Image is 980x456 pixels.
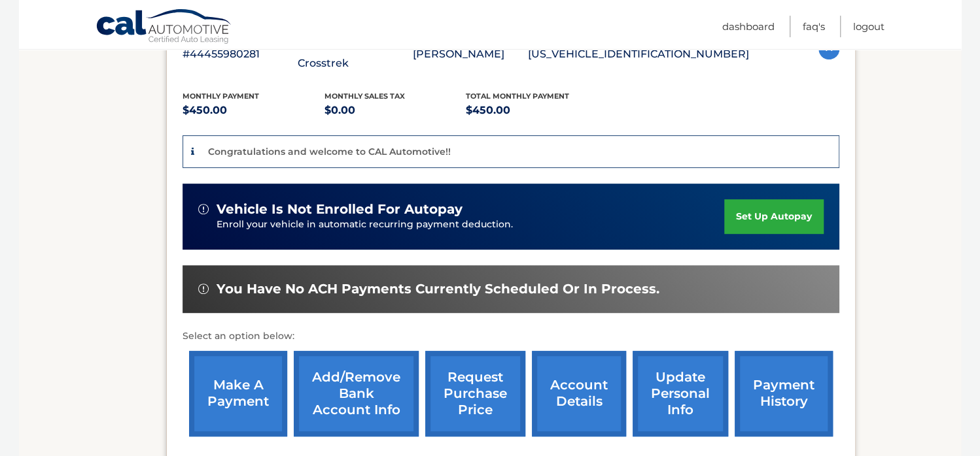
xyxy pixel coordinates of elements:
span: Monthly sales Tax [324,91,405,101]
p: $450.00 [466,101,608,120]
p: [US_VEHICLE_IDENTIFICATION_NUMBER] [528,45,749,63]
p: $0.00 [324,101,466,120]
a: update personal info [633,351,728,436]
a: FAQ's [803,16,825,37]
a: make a payment [189,351,287,436]
a: Logout [853,16,884,37]
p: Select an option below: [183,329,839,344]
span: Total Monthly Payment [466,91,569,101]
span: You have no ACH payments currently scheduled or in process. [217,281,659,297]
p: $450.00 [183,101,324,120]
img: alert-white.svg [198,204,209,214]
a: account details [532,351,626,436]
span: Monthly Payment [183,91,259,101]
a: payment history [735,351,833,436]
a: request purchase price [425,351,525,436]
p: 2025 Subaru Crosstrek [298,36,413,73]
span: vehicle is not enrolled for autopay [217,201,463,218]
a: Add/Remove bank account info [294,351,419,436]
p: [PERSON_NAME] [413,45,528,63]
p: Congratulations and welcome to CAL Automotive!! [208,146,451,157]
p: #44455980281 [183,45,298,63]
a: Dashboard [722,16,775,37]
p: Enroll your vehicle in automatic recurring payment deduction. [217,218,724,232]
img: alert-white.svg [198,284,209,294]
a: Cal Automotive [96,8,233,46]
a: set up autopay [724,199,824,234]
